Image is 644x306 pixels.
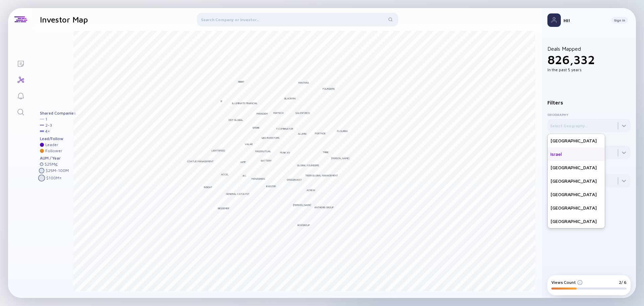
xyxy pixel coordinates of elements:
div: Speedinvest [287,178,302,181]
div: Flourish [337,129,347,133]
div: [PERSON_NAME] [293,203,311,207]
div: Filters [547,100,631,105]
div: Bessemer [218,207,229,210]
div: Anthemis Group [314,206,334,209]
div: Illuminate Financial [232,101,258,105]
a: Search [8,103,33,120]
div: 2/ 6 [619,280,627,285]
div: [GEOGRAPHIC_DATA] [548,161,605,174]
div: 1 [45,117,47,122]
div: $ 100M + [46,176,62,180]
div: Shared Companies [40,111,76,116]
div: Salesforce [296,111,310,115]
div: Tribe [323,150,329,154]
div: Deals Mapped [547,46,631,72]
div: In the past 5 years [547,67,631,72]
div: 2 - 3 [45,123,52,128]
div: [GEOGRAPHIC_DATA] [548,174,605,188]
div: Spark [253,126,260,129]
div: [PERSON_NAME] [331,157,350,160]
div: $ 25M [45,162,58,167]
div: BoxGroup [298,223,310,227]
button: Sign In [611,17,628,24]
div: Accel [221,173,229,176]
div: BlackFin [284,97,296,100]
div: MassMutual [255,149,271,153]
div: [GEOGRAPHIC_DATA] [548,215,605,228]
div: Hi! [563,17,606,23]
div: Jump [240,160,246,164]
div: Alumni [298,132,306,135]
div: DST Global [229,118,243,122]
div: B [221,99,222,103]
div: Leader [45,142,58,147]
div: Portage [315,132,326,135]
div: Insight [204,185,212,189]
div: Views Count [551,280,583,285]
div: Paradigm [257,112,268,115]
div: Battery [261,159,272,162]
div: Lightspeed [212,149,225,152]
div: Monashees [252,177,265,180]
div: Peak XV [280,151,290,154]
img: Profile Picture [547,13,561,27]
div: QED Investors [262,136,279,139]
div: [GEOGRAPHIC_DATA] [548,201,605,215]
div: [GEOGRAPHIC_DATA] [548,188,605,201]
div: $ 25M - 100M [46,168,69,173]
div: Ribbit [238,80,245,83]
div: AUM / Year [40,156,76,161]
a: Lists [8,55,33,71]
div: 4 + [45,129,50,134]
span: 826,332 [547,52,595,67]
div: Global Founders [297,164,319,167]
a: Reminders [8,87,33,103]
h1: Investor Map [40,15,88,24]
a: Investor Map [8,71,33,87]
div: Coatue Management [187,160,214,163]
div: Pantera [299,81,309,84]
div: Tiger Global Management [305,174,338,177]
div: ≤ [55,162,58,167]
div: Valar [245,142,253,146]
div: ACrew [307,188,315,192]
div: Founders [323,87,335,90]
div: Y Combinator [276,127,293,130]
div: Follower [45,148,62,153]
div: General Catalyst [226,192,250,195]
div: IFC [243,174,246,177]
div: Lead/Follow [40,136,76,141]
div: [GEOGRAPHIC_DATA] [548,134,605,147]
div: Israel [548,147,605,161]
div: Partech [273,111,283,115]
div: KaszeK [266,184,276,188]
